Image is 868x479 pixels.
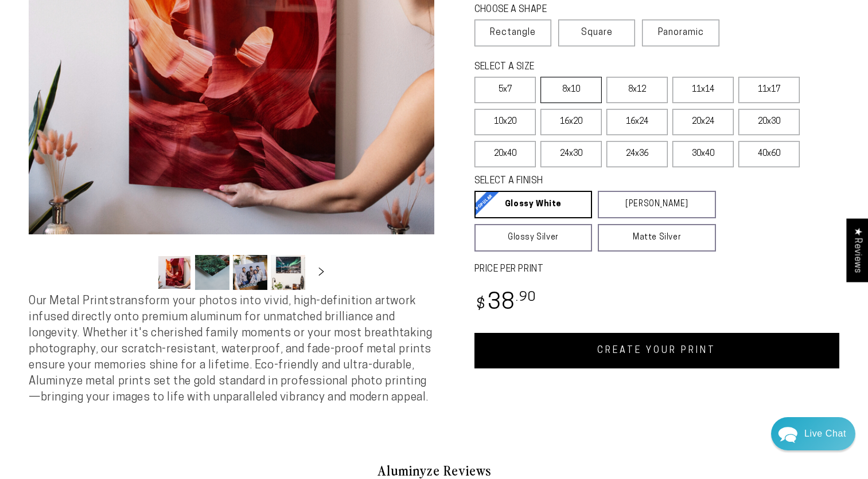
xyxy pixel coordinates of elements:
[581,26,613,40] span: Square
[672,77,734,103] label: 11x14
[195,255,229,290] button: Load image 2 in gallery view
[474,61,689,74] legend: SELECT A SIZE
[846,218,868,282] div: Click to open Judge.me floating reviews tab
[490,26,536,40] span: Rectangle
[606,141,668,167] label: 24x36
[540,141,602,167] label: 24x30
[672,141,734,167] label: 30x40
[672,109,734,135] label: 20x24
[29,296,432,403] span: Our Metal Prints transform your photos into vivid, high-definition artwork infused directly onto ...
[474,175,689,188] legend: SELECT A FINISH
[474,191,593,218] a: Glossy White
[516,291,536,304] sup: .90
[598,224,716,252] a: Matte Silver
[474,141,536,167] label: 20x40
[738,77,800,103] label: 11x17
[738,141,800,167] label: 40x60
[233,255,267,290] button: Load image 3 in gallery view
[540,77,602,103] label: 8x10
[771,417,855,450] div: Chat widget toggle
[738,109,800,135] label: 20x30
[157,255,192,290] button: Load image 1 in gallery view
[474,109,536,135] label: 10x20
[309,260,334,285] button: Slide right
[658,28,704,37] span: Panoramic
[474,77,536,103] label: 5x7
[804,417,846,450] div: Contact Us Directly
[129,260,154,285] button: Slide left
[474,263,840,276] label: PRICE PER PRINT
[271,255,305,290] button: Load image 4 in gallery view
[474,224,593,252] a: Glossy Silver
[606,77,668,103] label: 8x12
[474,3,624,17] legend: CHOOSE A SHAPE
[540,109,602,135] label: 16x20
[474,333,840,368] a: CREATE YOUR PRINT
[606,109,668,135] label: 16x24
[598,191,716,218] a: [PERSON_NAME]
[474,292,537,315] bdi: 38
[476,297,486,313] span: $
